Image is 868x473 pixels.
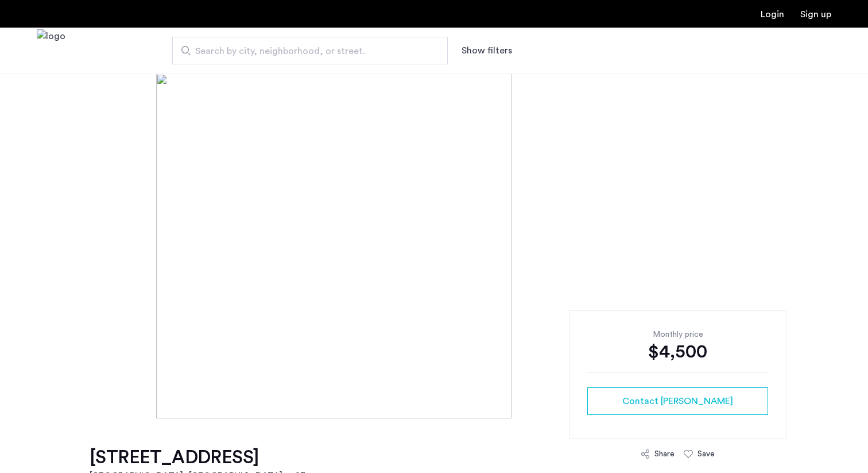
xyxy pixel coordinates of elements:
[587,387,768,415] button: button
[462,44,512,57] button: Show or hide filters
[587,340,768,363] div: $4,500
[37,29,65,72] img: logo
[761,10,784,19] a: Login
[195,44,416,58] span: Search by city, neighborhood, or street.
[90,446,311,469] h1: [STREET_ADDRESS]
[156,74,712,418] img: [object%20Object]
[172,37,448,64] input: Apartment Search
[654,448,675,460] div: Share
[697,448,715,460] div: Save
[587,329,768,340] div: Monthly price
[622,394,733,408] span: Contact [PERSON_NAME]
[37,29,65,72] a: Cazamio Logo
[800,10,831,19] a: Registration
